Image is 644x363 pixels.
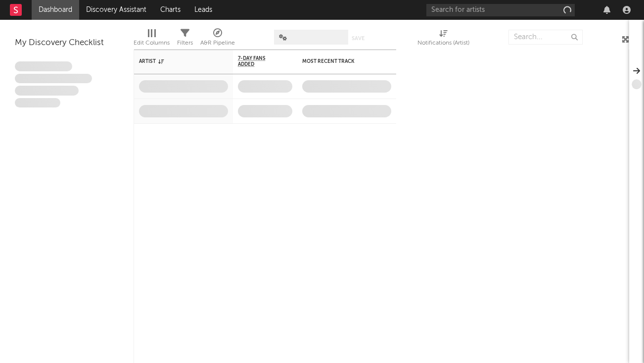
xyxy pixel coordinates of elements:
[15,37,119,49] div: My Discovery Checklist
[200,25,235,53] div: A&R Pipeline
[426,4,575,16] input: Search for artists
[15,74,92,84] span: Integer aliquet in purus et
[417,25,469,53] div: Notifications (Artist)
[200,37,235,49] div: A&R Pipeline
[417,37,469,49] div: Notifications (Artist)
[508,30,583,45] input: Search...
[177,37,193,49] div: Filters
[15,98,60,108] span: Aliquam viverra
[134,37,170,49] div: Edit Columns
[134,25,170,53] div: Edit Columns
[352,36,365,41] button: Save
[15,61,72,71] span: Lorem ipsum dolor
[139,58,213,64] div: Artist
[302,58,376,64] div: Most Recent Track
[238,55,277,67] span: 7-Day Fans Added
[177,25,193,53] div: Filters
[15,86,79,96] span: Praesent ac interdum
